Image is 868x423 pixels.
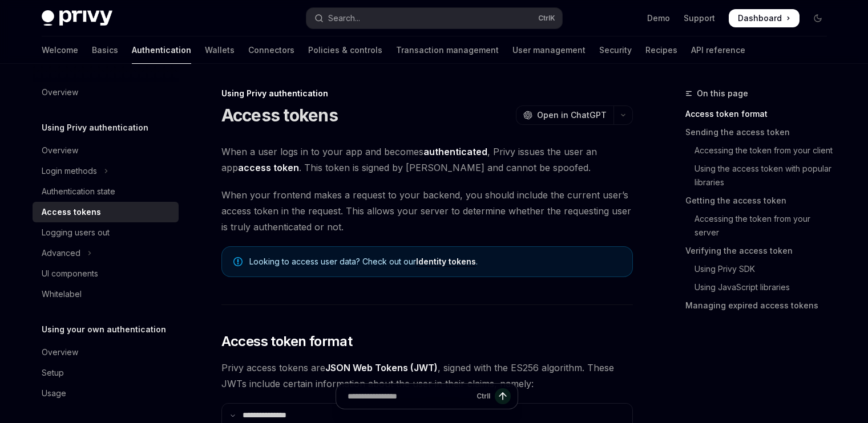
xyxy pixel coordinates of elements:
span: Dashboard [738,13,782,24]
a: Demo [647,13,670,24]
div: Overview [42,86,78,99]
a: Support [684,13,715,24]
a: Accessing the token from your server [685,210,836,242]
a: Recipes [645,36,677,64]
a: Basics [92,36,118,64]
span: When a user logs in to your app and becomes , Privy issues the user an app . This token is signed... [221,144,633,176]
div: Usage [42,387,66,400]
div: Using Privy authentication [221,88,633,99]
a: Authentication [132,36,191,64]
a: JSON Web Tokens (JWT) [325,362,438,374]
svg: Note [233,257,243,266]
a: Accessing the token from your client [685,141,836,160]
a: Overview [33,82,179,103]
a: Access tokens [33,202,179,222]
h1: Access tokens [221,105,338,125]
a: Access token format [685,105,836,123]
strong: authenticated [423,146,487,157]
a: Transaction management [396,36,499,64]
button: Toggle dark mode [809,9,827,27]
a: Policies & controls [308,36,382,64]
button: Toggle Login methods section [33,161,179,181]
div: Access tokens [42,205,101,219]
a: UI components [33,263,179,284]
a: Identity tokens [416,257,476,267]
span: Ctrl K [538,14,555,23]
span: Access token format [221,332,353,351]
a: Authentication state [33,181,179,202]
div: Login methods [42,164,97,178]
span: Privy access tokens are , signed with the ES256 algorithm. These JWTs include certain information... [221,360,633,392]
span: Looking to access user data? Check out our . [249,256,621,267]
div: UI components [42,267,98,280]
img: dark logo [42,10,112,26]
h5: Using your own authentication [42,323,166,336]
div: Logging users out [42,226,110,239]
a: Using JavaScript libraries [685,278,836,296]
button: Send message [495,388,511,404]
a: Overview [33,342,179,363]
strong: access token [238,162,299,173]
a: Wallets [205,36,235,64]
a: Usage [33,383,179,404]
input: Ask a question... [348,384,472,409]
h5: Using Privy authentication [42,121,148,135]
a: API reference [691,36,745,64]
span: On this page [697,87,748,100]
span: Open in ChatGPT [537,109,607,121]
a: Managing expired access tokens [685,296,836,315]
a: Security [599,36,632,64]
div: Setup [42,366,64,380]
a: Logging users out [33,222,179,243]
div: Authentication state [42,185,115,198]
a: Overview [33,140,179,161]
a: Verifying the access token [685,242,836,260]
a: Getting the access token [685,192,836,210]
button: Open search [306,8,562,29]
a: Connectors [248,36,294,64]
button: Toggle Advanced section [33,243,179,263]
button: Open in ChatGPT [516,105,613,125]
a: Using Privy SDK [685,260,836,278]
div: Overview [42,345,78,359]
a: Setup [33,363,179,383]
a: Sending the access token [685,123,836,141]
a: Dashboard [729,9,800,27]
div: Whitelabel [42,287,82,301]
span: When your frontend makes a request to your backend, you should include the current user’s access ... [221,187,633,235]
a: Whitelabel [33,284,179,304]
a: Using the access token with popular libraries [685,160,836,192]
a: User management [512,36,586,64]
a: Welcome [42,36,78,64]
div: Advanced [42,246,80,260]
div: Overview [42,144,78,157]
div: Search... [328,11,360,25]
